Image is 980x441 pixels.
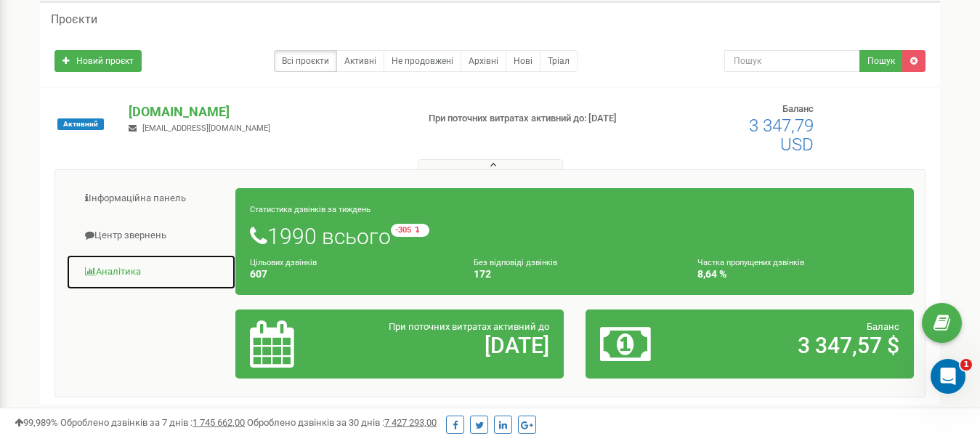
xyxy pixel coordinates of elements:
p: [DOMAIN_NAME] [129,102,405,121]
a: Архівні [461,50,506,72]
button: Средство выбора эмодзи [23,297,34,309]
small: Частка пропущених дзвінків [697,258,804,267]
span: При поточних витратах активний до [389,321,549,332]
small: Статистика дзвінків за тиждень [250,205,370,214]
iframe: Intercom live chat [931,359,965,394]
button: Отправить сообщение… [249,291,272,315]
small: -305 [391,224,429,237]
button: Средство выбора GIF-файла [46,297,57,309]
a: Новий проєкт [54,50,142,72]
li: Даємо 1000 хвилин на аналітику ваших дзвінків (вбудованим в Ringostat штучним інтелектом) з можли... [34,78,227,146]
div: Для клієнтів, які оплатили за акцією, доступні такі подарунки: 😉 ﻿​ [23,36,227,78]
u: 1 745 662,00 [193,417,245,428]
li: Даємо на 2 місяці безкоштовно наш новий продукт "Чат для сайту" [34,150,227,190]
span: Оброблено дзвінків за 30 днів : [247,417,437,428]
a: Нові [506,50,540,72]
span: 3 347,79 USD [749,116,814,155]
h1: 1990 всього [250,224,899,248]
a: Аналiтика [66,254,236,290]
input: Пошук [724,50,860,72]
div: Їх можна активувати і використати в перші 60 днів після оплати. [23,259,227,287]
span: Активний [57,118,104,130]
h4: 607 [250,269,452,280]
button: go back [9,9,37,36]
button: Добавить вложение [69,297,81,309]
a: інші подарунки [118,239,201,251]
p: При поточних витратах активний до: [DATE] [429,112,630,126]
h2: 3 347,57 $ [707,333,899,357]
a: Не продовжені [384,50,461,72]
h4: 172 [474,269,676,280]
li: [PERSON_NAME] [34,238,227,252]
small: Цільових дзвінків [250,258,317,267]
p: Наша команда также может помочь [70,17,223,39]
button: Start recording [92,297,104,309]
span: Баланс [867,321,899,332]
span: Оброблено дзвінків за 7 днів : [60,417,245,428]
span: 99,989% [15,417,58,428]
small: Без відповіді дзвінків [474,258,557,267]
li: Пропонуємо запис індивідуальних аудіоповідомлень (креативне привітання, голосова пошта тощо) [34,194,227,235]
u: 7 427 293,00 [384,417,437,428]
h5: Проєкти [51,13,97,26]
h4: 8,64 % [697,269,899,280]
span: Баланс [782,103,814,114]
a: Центр звернень [66,218,236,254]
a: Тріал [540,50,578,72]
button: Пошук [859,50,903,72]
img: Profile image for Fin [41,11,65,34]
span: 1 [960,359,972,371]
span: [EMAIL_ADDRESS][DOMAIN_NAME] [142,124,270,133]
h1: Fin [70,6,88,17]
textarea: Ваше сообщение... [12,267,278,291]
button: Главная [227,9,255,36]
h2: [DATE] [357,333,550,357]
a: Інформаційна панель [66,181,236,217]
div: Закрыть [255,9,281,35]
a: Активні [336,50,384,72]
a: Всі проєкти [274,50,337,72]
